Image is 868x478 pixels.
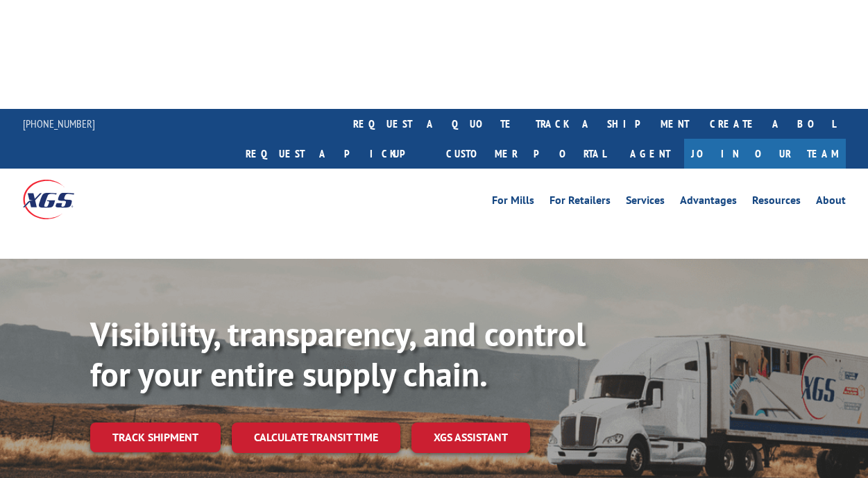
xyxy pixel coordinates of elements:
[816,195,846,210] a: About
[684,139,846,169] a: Join Our Team
[235,139,436,169] a: Request a pickup
[699,109,846,139] a: Create a BOL
[525,109,699,139] a: track a shipment
[626,195,665,210] a: Services
[90,312,586,395] b: Visibility, transparency, and control for your entire supply chain.
[752,195,801,210] a: Resources
[680,195,737,210] a: Advantages
[436,139,616,169] a: Customer Portal
[343,109,525,139] a: request a quote
[411,422,530,452] a: XGS ASSISTANT
[23,117,95,130] a: [PHONE_NUMBER]
[232,422,400,452] a: Calculate transit time
[550,195,611,210] a: For Retailers
[616,139,684,169] a: Agent
[492,195,534,210] a: For Mills
[90,422,221,452] a: Track shipment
